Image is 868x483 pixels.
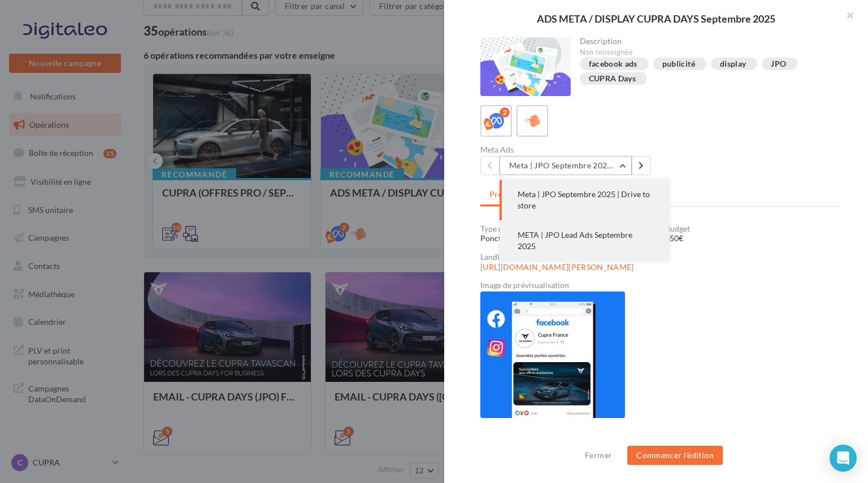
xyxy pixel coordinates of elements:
[662,60,695,68] div: publicité
[665,225,841,233] div: Budget
[627,446,723,465] button: Commencer l'édition
[480,281,841,289] div: Image de prévisualisation
[500,156,632,175] button: Meta | JPO Septembre 2025 | Drive to store
[589,60,637,68] div: facebook ads
[480,146,656,154] div: Meta Ads
[771,60,786,68] div: JPO
[589,75,636,83] div: CUPRA Days
[480,233,656,244] div: Ponctuel
[500,220,669,261] button: META | JPO Lead Ads Septembre 2025
[665,233,841,244] div: 350€
[830,445,857,472] div: Open Intercom Messenger
[480,263,634,272] a: [URL][DOMAIN_NAME][PERSON_NAME]
[580,37,832,45] div: Description
[580,47,832,58] div: Non renseignée
[720,60,746,68] div: display
[500,107,510,118] div: 2
[480,291,625,418] img: 188085327ae68554115749d89eee4c88.jpg
[462,14,850,24] div: ADS META / DISPLAY CUPRA DAYS Septembre 2025
[518,189,650,210] span: Meta | JPO Septembre 2025 | Drive to store
[518,230,632,251] span: META | JPO Lead Ads Septembre 2025
[480,225,656,233] div: Type de campagne
[500,180,669,220] button: Meta | JPO Septembre 2025 | Drive to store
[480,253,841,261] div: Landing page associée à l'opération
[580,449,617,462] button: Fermer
